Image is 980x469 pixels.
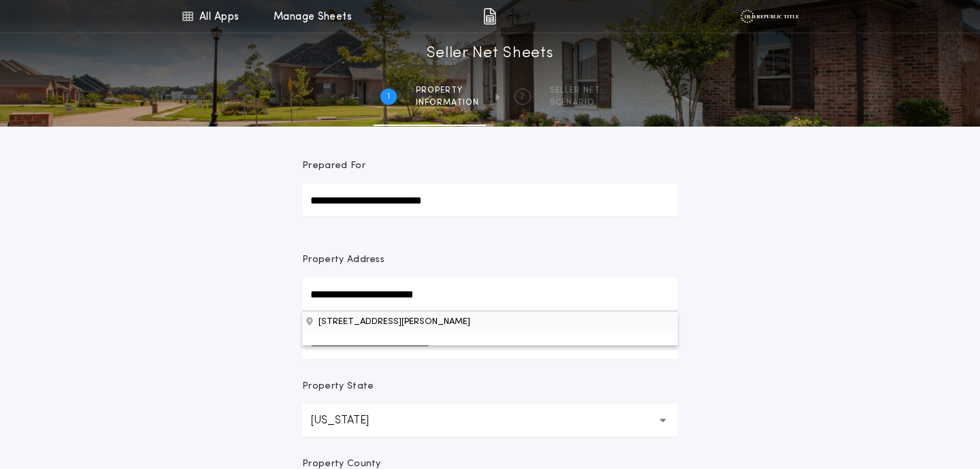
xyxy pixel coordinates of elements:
[550,85,600,96] span: SELLER NET
[310,413,391,429] p: [US_STATE]
[302,184,678,216] input: Prepared For
[740,10,798,23] img: vs-icon
[302,159,365,173] p: Prepared For
[550,97,600,108] span: SCENARIO
[416,97,479,108] span: information
[483,8,496,25] img: img
[302,404,678,437] button: [US_STATE]
[416,85,479,96] span: Property
[302,311,678,331] button: Property Address
[302,253,678,267] p: Property Address
[302,380,374,393] p: Property State
[427,43,554,65] h1: Seller Net Sheets
[520,91,525,102] h2: 2
[387,91,390,102] h2: 1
